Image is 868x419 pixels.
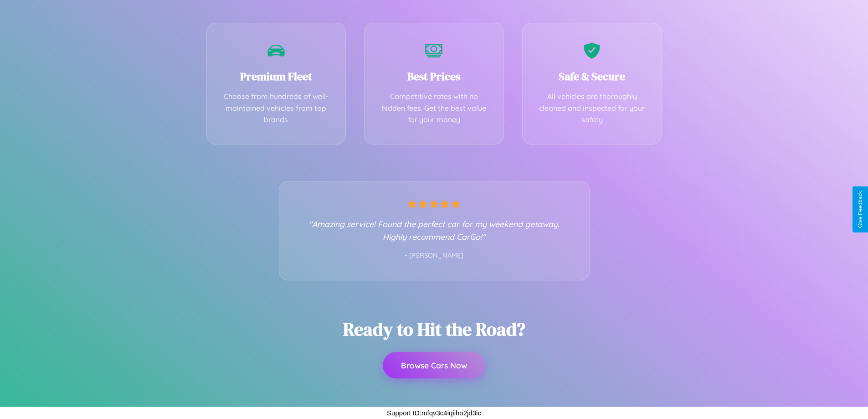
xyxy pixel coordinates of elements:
[383,352,485,378] button: Browse Cars Now
[298,217,571,243] p: "Amazing service! Found the perfect car for my weekend getaway. Highly recommend CarGo!"
[221,91,332,126] p: Choose from hundreds of well-maintained vehicles from top brands
[221,69,332,84] h3: Premium Fleet
[857,191,863,228] div: Give Feedback
[378,91,490,126] p: Competitive rates with no hidden fees. Get the best value for your money
[343,317,525,341] h2: Ready to Hit the Road?
[536,69,648,84] h3: Safe & Secure
[536,91,648,126] p: All vehicles are thoroughly cleaned and inspected for your safety
[387,407,481,419] p: Support ID: mfqv3c4iqiiho2jd3ic
[378,69,490,84] h3: Best Prices
[298,250,571,262] p: - [PERSON_NAME]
